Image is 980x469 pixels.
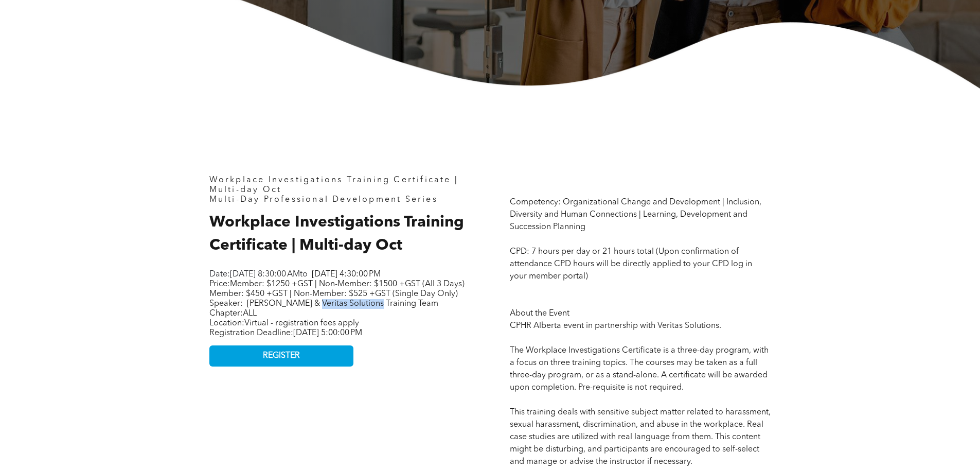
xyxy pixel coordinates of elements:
[209,215,464,253] span: Workplace Investigations Training Certificate | Multi-day Oct
[312,270,381,279] span: [DATE] 4:30:00 PM
[209,196,438,204] span: Multi-Day Professional Development Series
[247,300,438,308] span: [PERSON_NAME] & Veritas Solutions Training Team
[209,270,308,279] span: Date: to
[209,176,458,194] span: Workplace Investigations Training Certificate | Multi-day Oct
[293,329,362,337] span: [DATE] 5:00:00 PM
[209,280,465,298] span: Price:
[244,319,359,327] span: Virtual - registration fees apply
[209,300,243,308] span: Speaker:
[243,309,257,318] span: ALL
[209,309,257,318] span: Chapter:
[209,280,465,298] span: Member: $1250 +GST | Non-Member: $1500 +GST (All 3 Days) Member: $450 +GST | Non-Member: $525 +GS...
[209,345,353,367] a: REGISTER
[263,351,300,361] span: REGISTER
[230,270,300,279] span: [DATE] 8:30:00 AM
[209,319,362,337] span: Location: Registration Deadline:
